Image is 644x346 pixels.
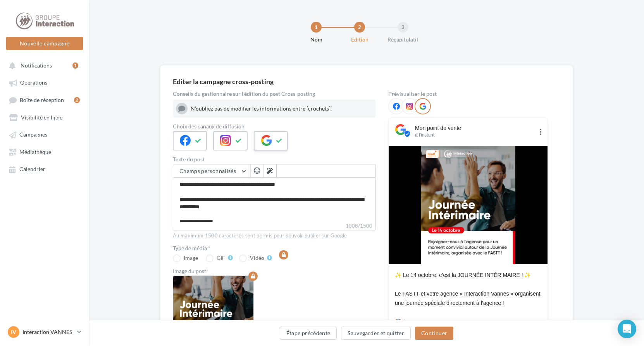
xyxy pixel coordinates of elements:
[5,145,84,159] a: Médiathèque
[11,328,16,336] span: IV
[5,75,84,89] a: Opérations
[388,91,548,97] div: Prévisualiser le post
[173,164,250,178] button: Champs personnalisés
[173,124,376,129] label: Choix des canaux de diffusion
[179,168,236,174] span: Champs personnalisés
[335,36,384,43] div: Edition
[415,327,453,340] button: Continuer
[5,110,84,124] a: Visibilité en ligne
[5,127,84,141] a: Campagnes
[173,232,376,239] div: Au maximum 1500 caractères sont permis pour pouvoir publier sur Google
[378,36,428,43] div: Récapitulatif
[22,328,74,336] p: Interaction VANNES
[421,146,515,264] img: Post - Journée Intérimaire
[354,22,365,33] div: 2
[19,166,45,173] span: Calendrier
[5,58,81,72] button: Notifications 1
[191,105,373,112] div: N’oubliez pas de modifier les informations entre [crochets].
[173,246,376,251] label: Type de média *
[19,149,51,155] span: Médiathèque
[19,131,47,138] span: Campagnes
[341,327,411,340] button: Sauvegarder et quitter
[173,157,376,162] label: Texte du post
[6,325,83,339] a: IV Interaction VANNES
[173,78,274,85] div: Editer la campagne cross-posting
[21,114,62,121] span: Visibilité en ligne
[173,222,376,230] label: 1008/1500
[173,91,376,97] div: Conseils du gestionnaire sur l'édition du post Cross-posting
[280,327,337,340] button: Étape précédente
[173,268,376,274] div: Image du post
[311,22,322,33] div: 1
[291,36,341,43] div: Nom
[20,97,64,103] span: Boîte de réception
[21,62,52,69] span: Notifications
[415,132,534,138] div: à l'instant
[5,162,84,176] a: Calendrier
[6,37,83,50] button: Nouvelle campagne
[5,93,84,107] a: Boîte de réception2
[74,97,80,103] div: 2
[618,320,636,338] div: Open Intercom Messenger
[398,22,408,33] div: 3
[415,124,534,132] div: Mon point de vente
[20,80,47,86] span: Opérations
[72,62,78,69] div: 1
